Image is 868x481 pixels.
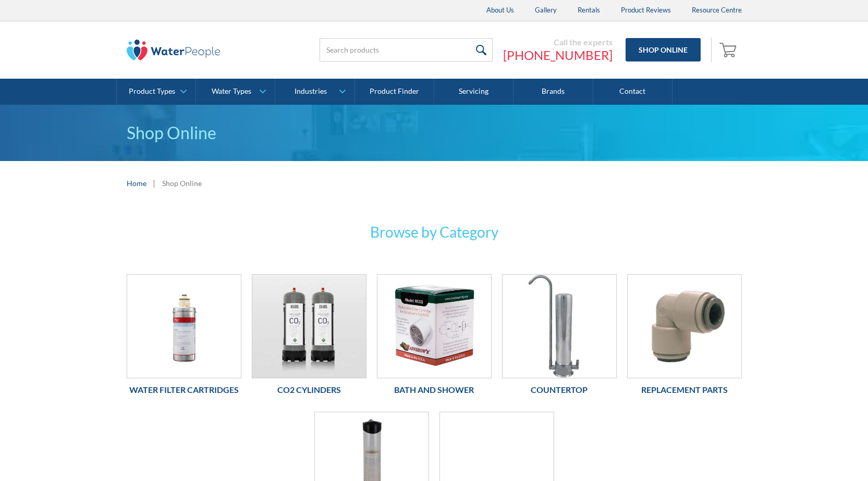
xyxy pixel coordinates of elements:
[127,120,742,145] h1: Shop Online
[129,87,175,96] div: Product Types
[502,384,617,396] h6: Countertop
[355,79,434,105] a: Product Finder
[628,275,741,378] img: Replacement Parts
[127,274,241,401] a: Water Filter CartridgesWater Filter Cartridges
[377,275,491,378] img: Bath and Shower
[717,38,742,63] a: Open cart
[719,41,739,58] img: shopping cart
[127,178,146,189] a: Home
[127,275,241,378] img: Water Filter Cartridges
[275,79,354,105] a: Industries
[627,384,742,396] h6: Replacement Parts
[252,275,366,378] img: Co2 Cylinders
[503,37,613,47] div: Call the experts
[117,79,195,105] a: Product Types
[377,274,492,401] a: Bath and ShowerBath and Shower
[127,40,221,60] img: The Water People
[212,87,251,96] div: Water Types
[434,79,514,105] a: Servicing
[252,384,366,396] h6: Co2 Cylinders
[231,221,638,243] h3: Browse by Category
[162,178,202,189] div: Shop Online
[502,274,617,401] a: CountertopCountertop
[320,38,493,61] input: Search products
[593,79,673,105] a: Contact
[514,79,593,105] a: Brands
[295,87,327,96] div: Industries
[377,384,492,396] h6: Bath and Shower
[127,384,241,396] h6: Water Filter Cartridges
[503,47,613,63] a: [PHONE_NUMBER]
[503,275,616,378] img: Countertop
[152,177,157,189] div: |
[626,38,701,61] a: Shop Online
[627,274,742,401] a: Replacement PartsReplacement Parts
[196,79,275,105] a: Water Types
[252,274,366,401] a: Co2 CylindersCo2 Cylinders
